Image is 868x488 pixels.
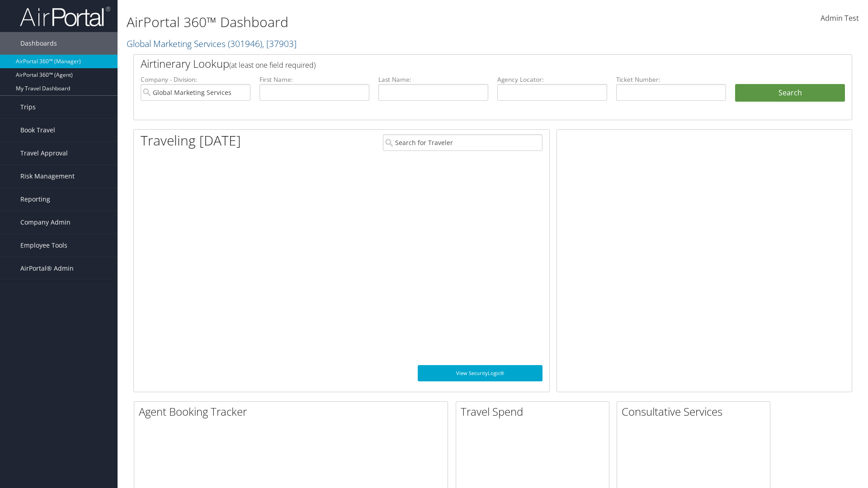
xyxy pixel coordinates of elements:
[378,75,488,84] label: Last Name:
[20,96,36,118] span: Trips
[383,134,542,151] input: Search for Traveler
[127,38,297,50] a: Global Marketing Services
[141,75,250,84] label: Company - Division:
[20,119,55,141] span: Book Travel
[418,365,542,381] a: View SecurityLogic®
[821,13,859,23] span: Admin Test
[622,404,770,419] h2: Consultative Services
[461,404,609,419] h2: Travel Spend
[259,75,369,84] label: First Name:
[229,60,316,70] span: (at least one field required)
[228,38,262,50] span: ( 301946 )
[139,404,448,419] h2: Agent Booking Tracker
[127,13,615,32] h1: AirPortal 360™ Dashboard
[20,32,57,55] span: Dashboards
[262,38,297,50] span: , [ 37903 ]
[20,165,75,188] span: Risk Management
[616,75,726,84] label: Ticket Number:
[20,257,74,280] span: AirPortal® Admin
[20,234,67,257] span: Employee Tools
[735,84,845,102] button: Search
[20,6,110,27] img: airportal-logo.png
[20,188,50,211] span: Reporting
[20,211,71,234] span: Company Admin
[497,75,607,84] label: Agency Locator:
[20,142,68,164] span: Travel Approval
[141,56,785,71] h2: Airtinerary Lookup
[141,131,241,150] h1: Traveling [DATE]
[821,5,859,33] a: Admin Test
